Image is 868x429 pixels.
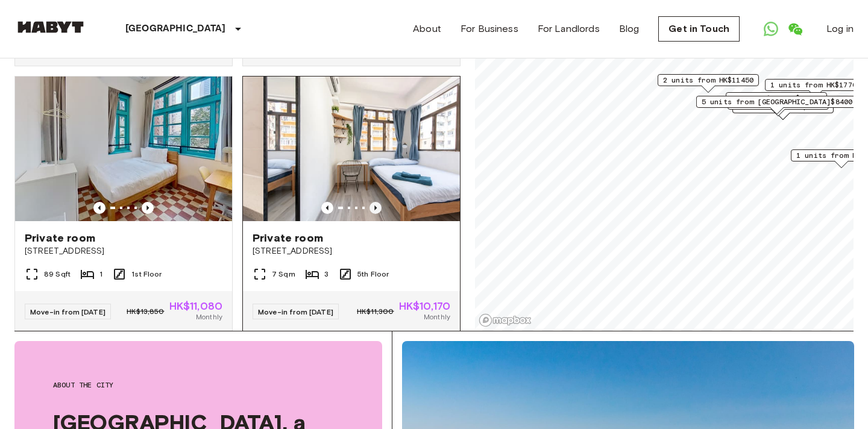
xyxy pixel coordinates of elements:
[53,380,344,390] span: About the city
[99,269,102,280] span: 1
[726,92,827,111] div: Map marker
[25,245,222,257] span: [STREET_ADDRESS]
[125,22,226,36] p: [GEOGRAPHIC_DATA]
[15,77,232,221] img: Marketing picture of unit HK-01-057-001-002
[258,307,333,316] span: Move-in from [DATE]
[272,269,295,280] span: 7 Sqm
[242,76,461,333] a: Previous imagePrevious imagePrivate room[STREET_ADDRESS]7 Sqm35th FloorMove-in from [DATE]HK$11,3...
[357,269,389,280] span: 5th Floor
[25,231,95,245] span: Private room
[479,313,532,327] a: Mapbox logo
[413,22,441,36] a: About
[370,202,382,214] button: Previous image
[461,22,518,36] a: For Business
[663,75,753,86] span: 2 units from HK$11450
[253,245,450,257] span: [STREET_ADDRESS]
[253,231,323,245] span: Private room
[357,306,394,317] span: HK$11,300
[196,312,222,322] span: Monthly
[14,76,233,333] a: Marketing picture of unit HK-01-057-001-002Previous imagePrevious imagePrivate room[STREET_ADDRES...
[399,301,450,312] span: HK$10,170
[731,93,822,104] span: 1 units from HK$23300
[321,202,333,214] button: Previous image
[131,269,162,280] span: 1st Floor
[759,17,783,41] a: Open WhatsApp
[324,269,329,280] span: 3
[263,77,480,221] img: Marketing picture of unit HK-01-009-001-02
[14,21,87,33] img: Habyt
[169,301,222,312] span: HK$11,080
[127,306,164,317] span: HK$13,850
[658,16,740,42] a: Get in Touch
[826,22,854,36] a: Log in
[424,312,450,322] span: Monthly
[765,79,866,98] div: Map marker
[538,22,600,36] a: For Landlords
[30,307,105,316] span: Move-in from [DATE]
[770,80,861,90] span: 1 units from HK$17700
[696,96,858,114] div: Map marker
[783,17,807,41] a: Open WeChat
[142,202,154,214] button: Previous image
[93,202,105,214] button: Previous image
[44,269,71,280] span: 89 Sqft
[658,74,759,93] div: Map marker
[702,96,852,107] span: 5 units from [GEOGRAPHIC_DATA]$8400
[619,22,640,36] a: Blog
